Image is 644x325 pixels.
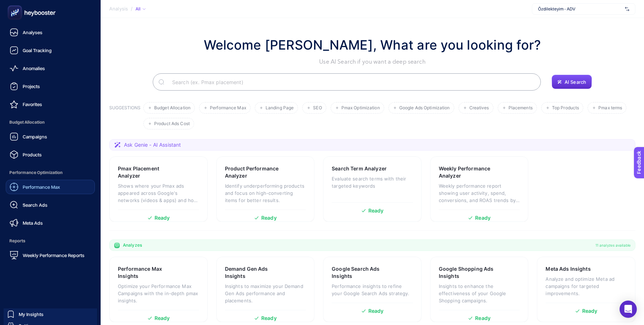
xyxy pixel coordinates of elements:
a: Performance Max [6,180,95,194]
a: Products [6,147,95,162]
span: Campaigns [23,134,47,139]
span: Performance Max [23,184,60,190]
p: Evaluate search terms with their targeted keywords [332,175,413,189]
span: Budget Allocation [6,115,95,129]
span: Search Ads [23,202,47,208]
a: Product Performance AnalyzerIdentify underperforming products and focus on high-converting items ... [216,156,315,222]
span: Meta Ads [23,220,43,226]
span: Analyses [23,29,42,35]
span: Products [23,152,42,157]
span: Favorites [23,101,42,107]
p: Analyze and optimize Meta ad campaigns for targeted improvements. [546,275,627,297]
span: / [131,6,133,12]
a: Projects [6,79,95,93]
h3: Google Search Ads Insights [332,265,391,280]
h3: Google Shopping Ads Insights [439,265,498,280]
span: Performance Max [210,105,246,111]
button: AI Search [552,75,592,89]
div: Open Intercom Messenger [620,301,637,318]
a: Demand Gen Ads InsightsInsights to maximize your Demand Gen Ads performance and placements.Ready [216,257,315,322]
p: Identify underperforming products and focus on high-converting items for better results. [225,182,306,204]
span: Ready [368,308,384,313]
span: Goal Tracking [23,47,52,53]
span: Pmax terms [598,105,622,111]
a: Goal Tracking [6,43,95,58]
span: AI Search [565,79,586,85]
span: Özdilekteyim - ADV [538,6,622,12]
a: Favorites [6,97,95,111]
span: Ready [368,208,384,213]
span: Ready [261,316,277,321]
p: Optimize your Performance Max Campaigns with the in-depth pmax insights. [118,283,199,304]
span: Ready [475,215,491,220]
a: Weekly Performance AnalyzerWeekly performance report showing user activity, spend, conversions, a... [430,156,529,222]
span: Creatives [469,105,489,111]
span: Reports [6,234,95,248]
a: Meta Ads [6,216,95,230]
span: Ask Genie - AI Assistant [124,141,181,148]
span: My Insights [19,311,43,317]
a: Google Search Ads InsightsPerformance insights to refine your Google Search Ads strategy.Ready [323,257,422,322]
a: Meta Ads InsightsAnalyze and optimize Meta ad campaigns for targeted improvements.Ready [537,257,635,322]
span: Google Ads Optimization [399,105,450,111]
span: Ready [475,316,491,321]
h3: SUGGESTIONS [109,105,141,129]
h3: Demand Gen Ads Insights [225,265,284,280]
span: Ready [155,215,170,220]
span: Anomalies [23,65,45,71]
span: Performance Optimization [6,165,95,180]
div: All [135,6,146,12]
a: Google Shopping Ads InsightsInsights to enhance the effectiveness of your Google Shopping campaig... [430,257,529,322]
span: Analyzes [123,242,142,248]
img: svg%3e [625,5,629,13]
a: Weekly Performance Reports [6,248,95,262]
a: Analyses [6,25,95,40]
h3: Weekly Performance Analyzer [439,165,498,179]
a: Performance Max InsightsOptimize your Performance Max Campaigns with the in-depth pmax insights.R... [109,257,208,322]
a: Anomalies [6,61,95,75]
p: Performance insights to refine your Google Search Ads strategy. [332,283,413,297]
span: Budget Allocation [154,105,190,111]
span: Weekly Performance Reports [23,252,84,258]
p: Weekly performance report showing user activity, spend, conversions, and ROAS trends by week. [439,182,520,204]
span: Product Ads Cost [154,121,190,127]
span: Feedback [4,2,27,8]
a: Campaigns [6,129,95,144]
span: Ready [582,308,598,313]
span: Ready [261,215,277,220]
span: 11 analyzes available [595,242,631,248]
span: Analysis [109,6,128,12]
span: Pmax Optimization [341,105,380,111]
h3: Performance Max Insights [118,265,176,280]
p: Shows where your Pmax ads appeared across Google's networks (videos & apps) and how each placemen... [118,182,199,204]
h3: Pmax Placement Analyzer [118,165,176,179]
a: Search Ads [6,198,95,212]
p: Use AI Search if you want a deep search [204,58,541,66]
span: Placements [509,105,533,111]
p: Insights to maximize your Demand Gen Ads performance and placements. [225,283,306,304]
h3: Product Performance Analyzer [225,165,284,179]
span: Top Products [552,105,579,111]
h1: Welcome [PERSON_NAME], What are you looking for? [204,35,541,55]
span: SEO [313,105,322,111]
p: Insights to enhance the effectiveness of your Google Shopping campaigns. [439,283,520,304]
h3: Search Term Analyzer [332,165,387,172]
a: Search Term AnalyzerEvaluate search terms with their targeted keywordsReady [323,156,422,222]
span: Projects [23,83,40,89]
a: Pmax Placement AnalyzerShows where your Pmax ads appeared across Google's networks (videos & apps... [109,156,208,222]
h3: Meta Ads Insights [546,265,590,273]
span: Landing Page [266,105,294,111]
input: Search [166,72,535,92]
a: My Insights [4,308,97,320]
span: Ready [155,316,170,321]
